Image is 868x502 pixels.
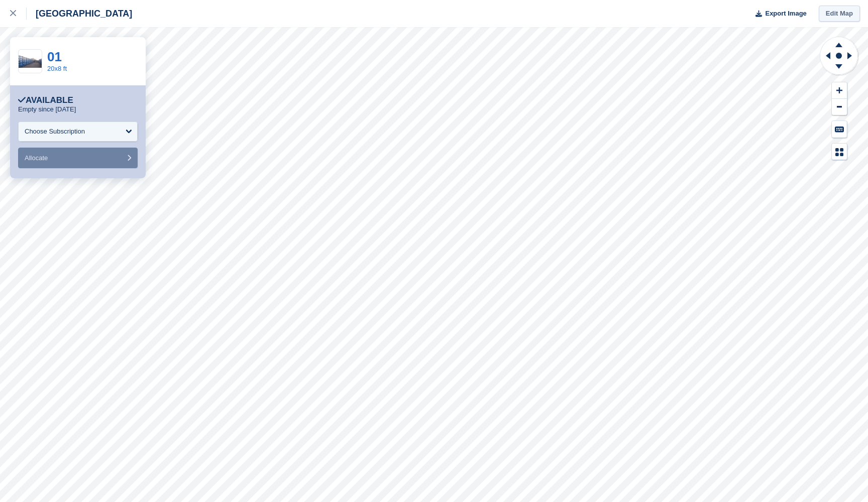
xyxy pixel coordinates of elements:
p: Empty since [DATE] [18,105,76,113]
button: Zoom In [832,82,847,99]
button: Zoom Out [832,99,847,115]
span: Allocate [25,154,48,162]
a: Edit Map [819,6,860,22]
button: Export Image [749,6,807,22]
div: [GEOGRAPHIC_DATA] [27,8,132,20]
button: Allocate [18,148,138,168]
button: Map Legend [832,144,847,160]
div: Available [18,95,73,105]
img: Avonmouth-Self-Store-row-small-version-1.jpeg [19,55,42,68]
a: 01 [47,49,62,64]
div: Choose Subscription [25,127,85,137]
span: Export Image [765,9,806,19]
button: Keyboard Shortcuts [832,121,847,138]
a: 20x8 ft [47,65,67,72]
